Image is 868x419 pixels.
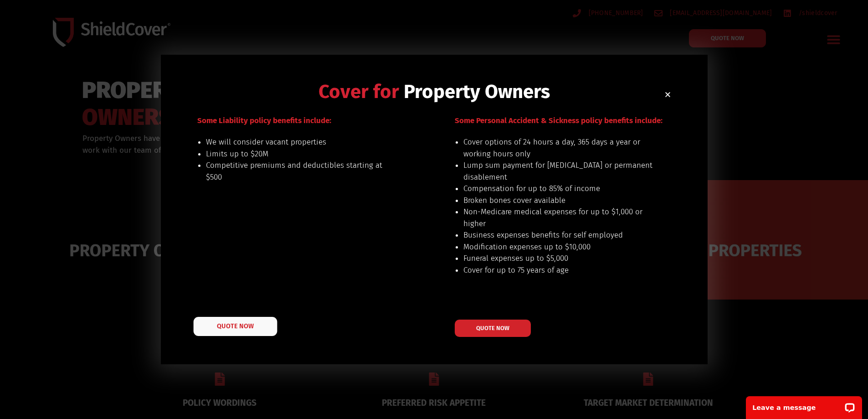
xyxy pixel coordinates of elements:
[206,136,396,148] li: We will consider vacant properties
[463,264,653,276] li: Cover for up to 75 years of age
[463,136,653,160] li: Cover options of 24 hours a day, 365 days a year or working hours only
[455,116,663,125] span: Some Personal Accident & Sickness policy benefits include:
[740,390,868,419] iframe: LiveChat chat widget
[463,195,653,207] li: Broken bones cover available
[476,325,509,331] span: QUOTE NOW
[318,80,399,103] span: Cover for
[455,320,531,337] a: QUOTE NOW
[463,206,653,229] li: Non-Medicare medical expenses for up to $1,000 or higher
[206,148,396,160] li: Limits up to $20M
[664,91,671,98] a: Close
[463,160,653,183] li: Lump sum payment for [MEDICAL_DATA] or permanent disablement
[197,116,331,125] span: Some Liability policy benefits include:
[206,160,396,183] li: Competitive premiums and deductibles starting at $500
[463,183,653,195] li: Compensation for up to 85% of income
[463,241,653,253] li: Modification expenses up to $10,000
[193,317,277,336] a: QUOTE NOW
[463,253,653,264] li: Funeral expenses up to $5,000
[404,80,550,103] span: Property Owners
[217,323,253,329] span: QUOTE NOW
[463,229,653,241] li: Business expenses benefits for self employed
